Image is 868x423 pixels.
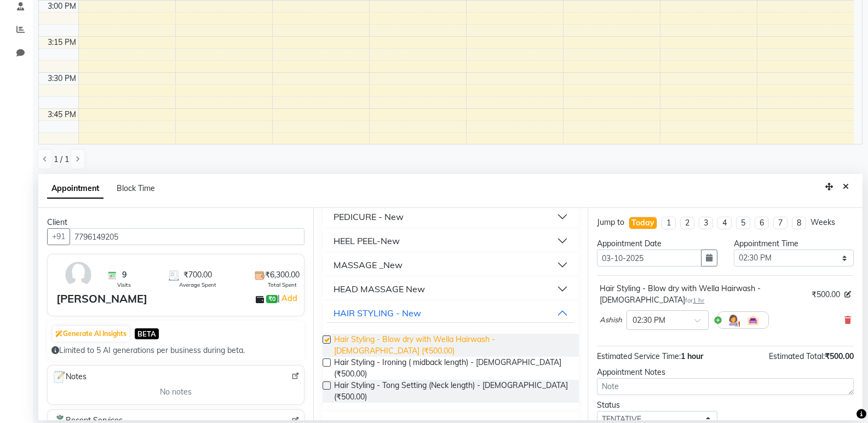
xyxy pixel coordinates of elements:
[597,351,681,361] span: Estimated Service Time:
[734,238,854,250] div: Appointment Time
[334,357,571,380] span: Hair Styling - Ironing ( midback length) - [DEMOGRAPHIC_DATA] (₹500.00)
[52,370,87,384] span: Notes
[160,386,192,398] span: No notes
[727,314,740,327] img: Hairdresser.png
[773,217,787,229] li: 7
[631,217,654,229] div: Today
[755,217,769,229] li: 6
[838,178,854,195] button: Close
[792,217,806,229] li: 8
[693,297,704,304] span: 1 hr
[825,351,854,361] span: ₹500.00
[47,228,70,245] button: +91
[62,259,94,291] img: avatar
[53,326,129,341] button: Generate AI Insights
[334,234,400,247] div: HEEL PEEL-New
[183,269,212,281] span: ₹700.00
[334,282,425,295] div: HEAD MASSAGE New
[327,255,575,275] button: MASSAGE _New
[135,328,159,339] span: BETA
[45,109,78,120] div: 3:45 PM
[280,292,299,305] a: Add
[327,207,575,227] button: PEDICURE - New
[266,295,278,304] span: ₹0
[70,228,304,245] input: Search by Name/Mobile/Email/Code
[265,269,300,281] span: ₹6,300.00
[54,154,69,165] span: 1 / 1
[597,250,701,266] input: yyyy-mm-dd
[334,380,571,403] span: Hair Styling - Tong Setting (Neck length) - [DEMOGRAPHIC_DATA] (₹500.00)
[334,210,404,223] div: PEDICURE - New
[844,291,851,298] i: Edit price
[662,217,676,229] li: 1
[117,183,155,193] span: Block Time
[769,351,825,361] span: Estimated Total:
[600,315,622,326] span: Ashish
[812,289,840,300] span: ₹500.00
[56,291,147,307] div: [PERSON_NAME]
[327,303,575,323] button: HAIR STYLING - New
[122,269,127,281] span: 9
[327,231,575,251] button: HEEL PEEL-New
[597,238,717,250] div: Appointment Date
[597,399,717,411] div: Status
[334,306,421,320] div: HAIR STYLING - New
[179,281,216,289] span: Average Spent
[810,217,835,228] div: Weeks
[680,217,694,229] li: 2
[327,279,575,299] button: HEAD MASSAGE New
[45,1,78,12] div: 3:00 PM
[47,179,104,199] span: Appointment
[597,217,624,228] div: Jump to
[334,258,403,271] div: MASSAGE _New
[51,345,300,356] div: Limited to 5 AI generations per business during beta.
[717,217,732,229] li: 4
[45,73,78,84] div: 3:30 PM
[699,217,713,229] li: 3
[47,217,304,228] div: Client
[597,367,854,378] div: Appointment Notes
[746,314,760,327] img: Interior.png
[685,297,704,304] small: for
[736,217,750,229] li: 5
[600,283,807,306] div: Hair Styling - Blow dry with Wella Hairwash - [DEMOGRAPHIC_DATA]
[268,281,297,289] span: Total Spent
[278,292,299,305] span: |
[681,351,703,361] span: 1 hour
[334,334,571,357] span: Hair Styling - Blow dry with Wella Hairwash - [DEMOGRAPHIC_DATA] (₹500.00)
[45,37,78,48] div: 3:15 PM
[117,281,131,289] span: Visits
